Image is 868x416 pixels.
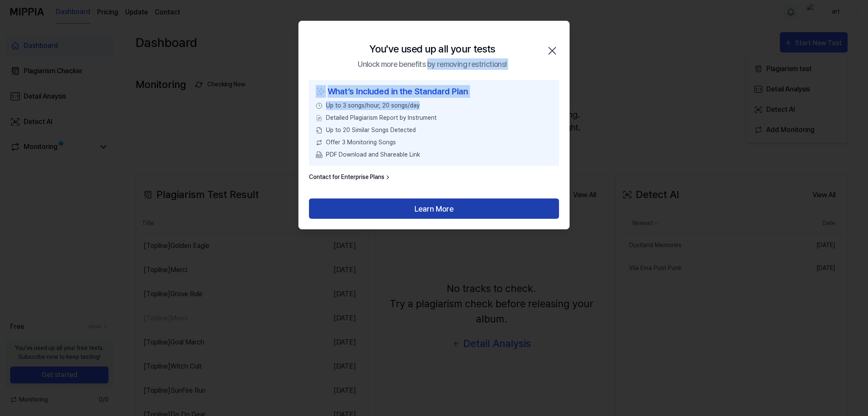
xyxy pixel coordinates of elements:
[316,152,323,158] img: PDF Download
[326,138,396,147] span: Offer 3 Monitoring Songs
[326,113,437,122] span: Detailed Plagiarism Report by Instrument
[326,126,416,135] span: Up to 20 Similar Songs Detected
[309,173,391,182] a: Contact for Enterprise Plans
[326,150,420,159] span: PDF Download and Shareable Link
[316,115,323,121] img: File Select
[369,41,495,57] div: You've used up all your tests
[316,85,552,98] div: What’s Included in the Standard Plan
[326,101,420,110] span: Up to 3 songs/hour, 20 songs/day
[358,58,506,70] div: Unlock more benefits by removing restrictions!
[316,85,326,98] img: sparkles icon
[309,198,559,219] button: Learn More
